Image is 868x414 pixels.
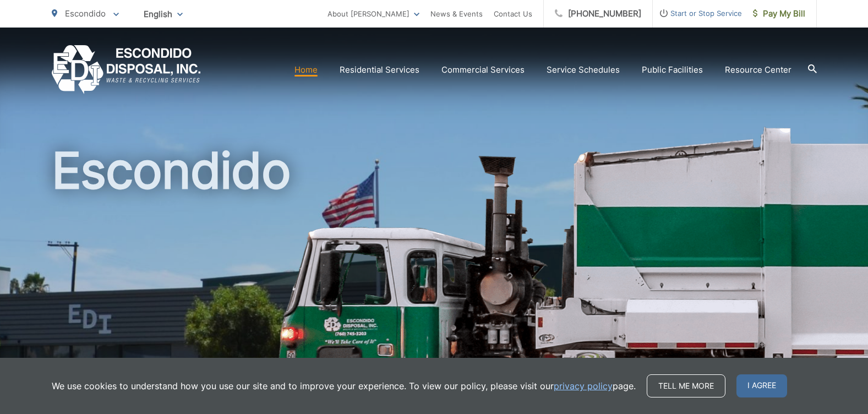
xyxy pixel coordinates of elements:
a: Resource Center [725,63,791,77]
a: Tell me more [647,374,725,397]
a: Contact Us [494,7,532,20]
span: Escondido [65,8,106,19]
a: privacy policy [554,379,613,393]
a: EDCD logo. Return to the homepage. [52,45,201,94]
a: About [PERSON_NAME] [327,7,419,20]
a: Service Schedules [547,63,620,77]
span: English [135,4,191,24]
p: We use cookies to understand how you use our site and to improve your experience. To view our pol... [52,379,636,393]
span: Pay My Bill [753,7,805,20]
a: Home [294,63,318,77]
a: Residential Services [340,63,419,77]
span: I agree [736,374,787,397]
a: Public Facilities [642,63,703,77]
a: News & Events [430,7,483,20]
a: Commercial Services [441,63,525,77]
